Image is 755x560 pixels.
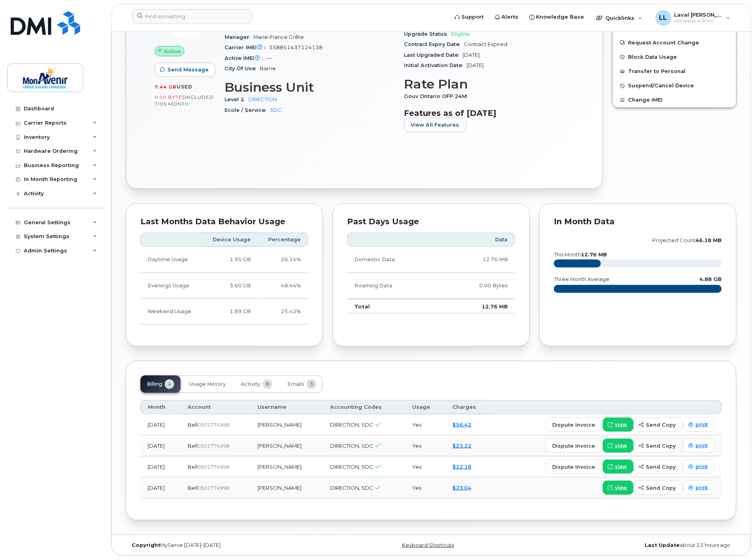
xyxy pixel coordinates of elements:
[553,276,609,282] text: three month average
[323,400,405,414] th: Accounting Codes
[330,464,373,470] span: DIRECTION, SDC
[250,435,323,456] td: [PERSON_NAME]
[646,463,676,471] span: send copy
[258,273,308,299] td: 48.44%
[347,299,441,314] td: Total
[198,422,229,428] span: 0501774998
[650,10,736,26] div: Laval Lai Yoon Hin
[683,460,715,474] a: print
[258,299,308,325] td: 25.42%
[140,247,202,273] td: Daytime Usage
[554,218,722,226] div: In Month Data
[404,93,471,99] span: Gouv Ontario OFP 24M
[287,381,304,387] span: Emails
[347,247,441,273] td: Domestic Data
[202,247,258,273] td: 1.95 GB
[674,12,722,18] span: Laval [PERSON_NAME]
[132,542,160,548] strong: Copyright
[552,442,595,450] span: dispute invoice
[140,477,181,498] td: [DATE]
[181,400,250,414] th: Account
[404,77,574,91] h3: Rate Plan
[405,477,446,498] td: Yes
[164,48,181,55] span: Active
[140,299,202,325] td: Weekend Usage
[615,484,627,491] span: view
[603,481,634,495] a: view
[615,421,627,428] span: view
[441,233,515,247] th: Data
[347,218,515,226] div: Past Days Usage
[188,464,198,470] span: Bell
[258,247,308,273] td: 26.14%
[140,299,308,325] tr: Friday from 6:00pm to Monday 8:00am
[404,108,574,118] h3: Features as of [DATE]
[613,93,736,107] button: Change IMEI
[177,84,192,90] span: used
[254,34,304,40] span: Marie-France Crête
[250,414,323,435] td: [PERSON_NAME]
[441,273,515,299] td: 0.00 Bytes
[330,421,373,428] span: DIRECTION, SDC
[615,442,627,449] span: view
[140,414,181,435] td: [DATE]
[634,481,682,495] button: send copy
[269,44,323,50] span: 358851437124138
[674,18,722,24] span: Wireless Admin
[225,96,248,102] span: Level 1
[140,273,202,299] td: Evenings Usage
[405,400,446,414] th: Usage
[628,83,694,89] span: Suspend/Cancel Device
[404,31,451,37] span: Upgrade Status
[225,65,260,71] span: City Of Use
[524,9,590,25] a: Knowledge Base
[404,41,464,47] span: Contract Expiry Date
[646,484,676,492] span: send copy
[683,418,715,432] a: print
[581,252,607,258] tspan: 12.76 MB
[132,9,252,23] input: Find something...
[202,233,258,247] th: Device Usage
[225,107,270,113] span: Ecole / Service
[546,439,602,453] button: dispute invoice
[140,218,308,226] div: Last Months Data Behavior Usage
[453,421,472,428] a: $56.42
[683,439,715,453] a: print
[695,484,708,491] span: print
[634,439,682,453] button: send copy
[188,485,198,491] span: Bell
[263,379,272,389] span: 8
[646,442,676,450] span: send copy
[411,121,459,129] span: View All Features
[461,13,484,21] span: Support
[267,55,272,61] span: —
[167,66,209,73] span: Send Message
[552,463,595,471] span: dispute invoice
[451,31,470,37] span: Eligible
[140,456,181,477] td: [DATE]
[652,237,722,243] text: projected count
[270,107,282,113] a: SDC
[453,485,472,491] a: $23.04
[198,464,229,470] span: 0501774998
[489,9,524,25] a: Alerts
[501,13,518,21] span: Alerts
[449,9,489,25] a: Support
[590,10,648,26] div: Quicklinks
[405,414,446,435] td: Yes
[645,542,680,548] strong: Last Update
[533,542,736,548] div: about 23 hours ago
[463,52,480,58] span: [DATE]
[188,443,198,449] span: Bell
[613,64,736,79] button: Transfer to Personal
[198,443,229,449] span: 0501774998
[402,542,454,548] a: Keyboard Shortcuts
[615,463,627,470] span: view
[613,50,736,64] button: Block Data Usage
[683,481,715,495] a: print
[405,456,446,477] td: Yes
[260,65,276,71] span: Barrie
[441,299,515,314] td: 12.76 MB
[603,418,634,432] a: view
[307,379,316,389] span: 3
